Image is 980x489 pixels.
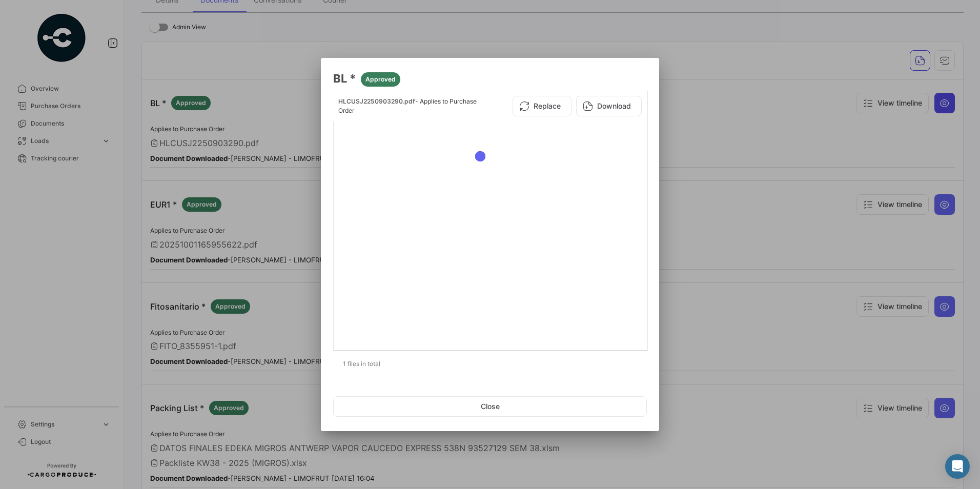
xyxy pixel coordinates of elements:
[945,454,970,479] div: Abrir Intercom Messenger
[333,396,647,417] button: Close
[333,351,647,377] div: 1 files in total
[365,75,396,84] span: Approved
[338,97,415,105] span: HLCUSJ2250903290.pdf
[513,96,571,116] button: Replace
[576,96,642,116] button: Download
